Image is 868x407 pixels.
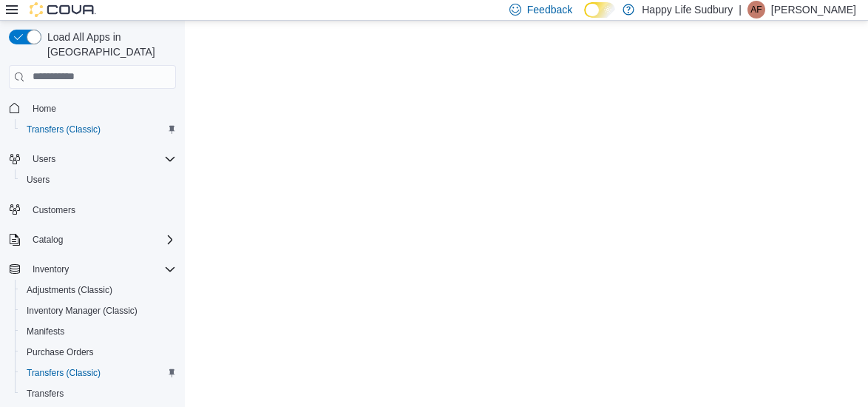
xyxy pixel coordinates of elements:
[15,169,182,190] button: Users
[27,150,61,168] button: Users
[21,121,106,138] a: Transfers (Classic)
[21,364,106,382] a: Transfers (Classic)
[642,1,733,18] p: Happy Life Sudbury
[15,321,182,342] button: Manifests
[739,1,742,18] p: |
[3,199,182,221] button: Customers
[27,305,138,317] span: Inventory Manager (Classic)
[21,385,69,403] a: Transfers
[3,259,182,280] button: Inventory
[21,171,55,189] a: Users
[27,150,176,168] span: Users
[21,323,176,340] span: Manifests
[15,280,182,300] button: Adjustments (Classic)
[21,302,176,320] span: Inventory Manager (Classic)
[27,124,101,135] span: Transfers (Classic)
[21,121,176,138] span: Transfers (Classic)
[21,323,70,340] a: Manifests
[27,346,94,358] span: Purchase Orders
[27,326,64,337] span: Manifests
[21,385,176,403] span: Transfers
[33,234,63,246] span: Catalog
[27,201,176,219] span: Customers
[30,2,96,17] img: Cova
[15,383,182,404] button: Transfers
[747,1,765,18] div: Amanda Filiatrault
[27,260,75,278] button: Inventory
[771,1,856,18] p: [PERSON_NAME]
[27,388,64,400] span: Transfers
[3,98,182,119] button: Home
[27,231,69,249] button: Catalog
[27,100,62,118] a: Home
[33,263,69,275] span: Inventory
[21,171,176,189] span: Users
[15,119,182,140] button: Transfers (Classic)
[27,201,81,219] a: Customers
[15,342,182,363] button: Purchase Orders
[750,1,762,18] span: AF
[3,229,182,250] button: Catalog
[527,2,572,17] span: Feedback
[21,281,176,299] span: Adjustments (Classic)
[27,260,176,278] span: Inventory
[21,364,176,382] span: Transfers (Classic)
[3,149,182,169] button: Users
[21,343,100,361] a: Purchase Orders
[21,343,176,361] span: Purchase Orders
[27,284,112,296] span: Adjustments (Classic)
[33,103,56,115] span: Home
[27,174,50,186] span: Users
[21,302,143,320] a: Inventory Manager (Classic)
[21,281,118,299] a: Adjustments (Classic)
[33,153,55,165] span: Users
[27,231,176,249] span: Catalog
[27,367,101,379] span: Transfers (Classic)
[33,204,75,216] span: Customers
[27,99,176,118] span: Home
[15,363,182,383] button: Transfers (Classic)
[41,30,176,59] span: Load All Apps in [GEOGRAPHIC_DATA]
[584,2,615,18] input: Dark Mode
[584,18,585,18] span: Dark Mode
[15,300,182,321] button: Inventory Manager (Classic)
